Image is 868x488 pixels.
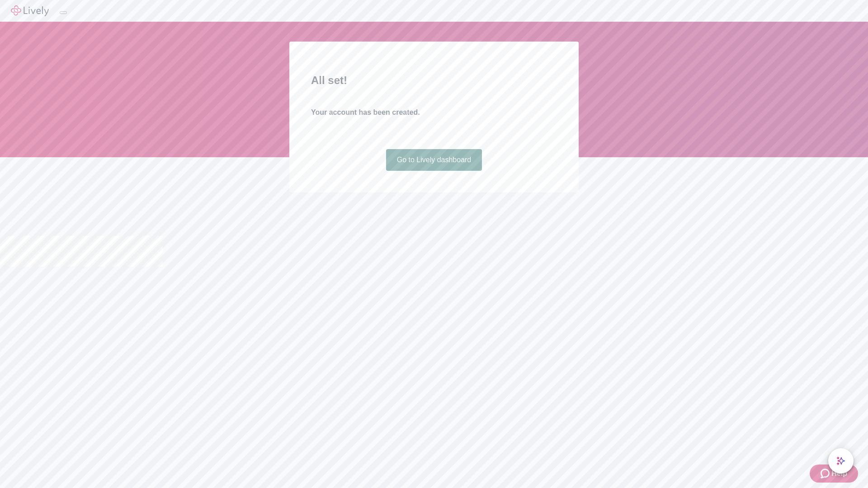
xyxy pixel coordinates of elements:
[831,468,847,479] span: Help
[821,468,831,479] svg: Zendesk support icon
[836,456,845,465] svg: Lively AI Assistant
[60,11,67,14] button: Log out
[11,5,49,16] img: Lively
[386,149,482,171] a: Go to Lively dashboard
[810,465,858,483] button: Zendesk support iconHelp
[828,448,854,474] button: chat
[311,72,557,89] h2: All set!
[311,107,557,118] h4: Your account has been created.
